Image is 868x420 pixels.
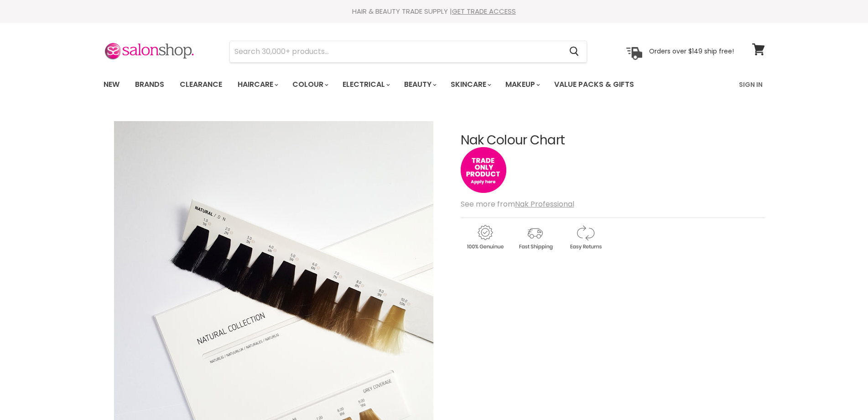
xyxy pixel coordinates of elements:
button: Search [562,41,587,62]
img: shipping.gif [511,223,559,251]
a: Haircare [231,75,284,94]
div: HAIR & BEAUTY TRADE SUPPLY | [92,7,776,16]
a: GET TRADE ACCESS [452,6,516,16]
a: Sign In [733,75,768,94]
img: genuine.gif [461,223,509,251]
form: Product [229,41,587,63]
a: Colour [286,75,334,94]
nav: Main [92,71,776,98]
a: Beauty [397,75,442,94]
a: Electrical [336,75,395,94]
a: Brands [128,75,171,94]
p: Orders over $149 ship free! [649,47,734,55]
span: See more from [461,199,574,209]
a: Skincare [444,75,497,94]
a: New [97,75,126,94]
ul: Main menu [97,71,687,98]
a: Makeup [499,75,546,94]
input: Search [230,41,562,62]
a: Clearance [173,75,229,94]
a: Value Packs & Gifts [547,75,641,94]
h1: Nak Colour Chart [461,133,765,148]
img: returns.gif [561,223,609,251]
a: Nak Professional [515,199,574,209]
img: tradeonly_small.jpg [461,147,506,193]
